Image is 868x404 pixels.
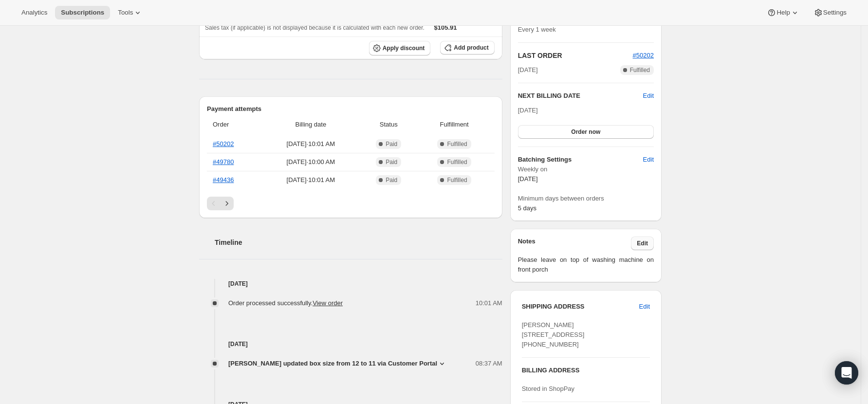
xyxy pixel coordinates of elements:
[313,299,343,307] a: View order
[571,128,600,136] span: Order now
[637,152,660,167] button: Edit
[643,91,654,101] button: Edit
[518,107,538,114] span: [DATE]
[522,321,585,348] span: [PERSON_NAME] [STREET_ADDRESS] [PHONE_NUMBER]
[823,9,847,17] span: Settings
[118,9,133,17] span: Tools
[518,26,556,33] span: Every 1 week
[386,140,397,148] span: Paid
[518,204,536,212] span: 5 days
[420,120,489,129] span: Fulfillment
[476,298,502,308] span: 10:01 AM
[213,176,234,184] a: #49436
[454,44,488,52] span: Add product
[215,238,502,247] h2: Timeline
[522,366,650,375] h3: BILLING ADDRESS
[220,197,234,210] button: Next
[434,24,457,31] span: $105.91
[16,6,53,19] button: Analytics
[518,175,538,183] span: [DATE]
[386,158,397,166] span: Paid
[518,165,654,174] span: Weekly on
[264,175,357,185] span: [DATE] · 10:01 AM
[383,44,425,52] span: Apply discount
[522,302,639,312] h3: SHIPPING ADDRESS
[386,176,397,184] span: Paid
[643,155,654,165] span: Edit
[199,279,502,289] h4: [DATE]
[112,6,148,19] button: Tools
[228,299,343,307] span: Order processed successfully.
[476,359,502,368] span: 08:37 AM
[522,385,574,392] span: Stored in ShopPay
[518,51,633,60] h2: LAST ORDER
[207,197,495,210] nav: Pagination
[518,91,643,101] h2: NEXT BILLING DATE
[264,120,357,129] span: Billing date
[518,255,654,275] span: Please leave on top of washing machine on front porch
[213,158,234,165] a: #49780
[518,237,631,250] h3: Notes
[228,359,447,368] button: [PERSON_NAME] updated box size from 12 to 11 via Customer Portal
[207,104,495,114] h2: Payment attempts
[363,120,414,129] span: Status
[776,9,790,17] span: Help
[631,237,654,250] button: Edit
[761,6,805,19] button: Help
[447,140,467,148] span: Fulfilled
[369,41,431,55] button: Apply discount
[205,24,425,31] span: Sales tax (if applicable) is not displayed because it is calculated with each new order.
[630,66,650,74] span: Fulfilled
[808,6,852,19] button: Settings
[518,65,538,75] span: [DATE]
[61,9,104,17] span: Subscriptions
[264,157,357,167] span: [DATE] · 10:00 AM
[518,194,654,203] span: Minimum days between orders
[447,176,467,184] span: Fulfilled
[213,140,234,147] a: #50202
[264,139,357,149] span: [DATE] · 10:01 AM
[518,125,654,139] button: Order now
[447,158,467,166] span: Fulfilled
[633,51,654,60] button: #50202
[639,302,650,312] span: Edit
[518,155,643,165] h6: Batching Settings
[55,6,110,19] button: Subscriptions
[633,52,654,59] a: #50202
[637,239,648,247] span: Edit
[633,299,656,314] button: Edit
[228,359,437,368] span: [PERSON_NAME] updated box size from 12 to 11 via Customer Portal
[835,361,858,385] div: Open Intercom Messenger
[21,9,47,17] span: Analytics
[199,339,502,349] h4: [DATE]
[207,114,261,135] th: Order
[440,41,494,55] button: Add product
